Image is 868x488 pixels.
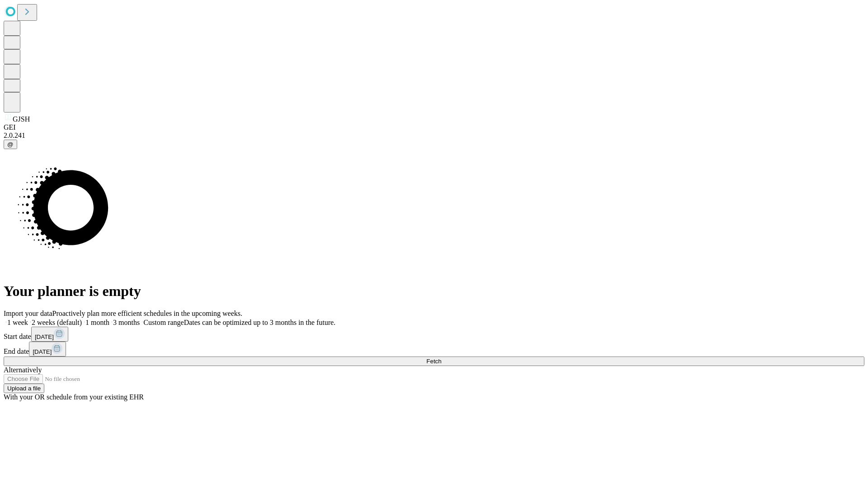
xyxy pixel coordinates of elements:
span: Import your data [4,310,52,317]
span: With your OR schedule from your existing EHR [4,393,144,401]
span: Proactively plan more efficient schedules in the upcoming weeks. [52,310,242,317]
span: Dates can be optimized up to 3 months in the future. [184,319,335,326]
button: Fetch [4,357,864,366]
span: [DATE] [33,348,52,355]
button: Upload a file [4,384,44,393]
span: 3 months [113,319,140,326]
button: @ [4,140,17,149]
span: 1 month [85,319,109,326]
div: GEI [4,123,864,131]
span: Fetch [426,358,441,365]
span: @ [7,141,14,148]
div: End date [4,342,864,357]
button: [DATE] [31,327,68,342]
h1: Your planner is empty [4,283,864,300]
div: Start date [4,327,864,342]
div: 2.0.241 [4,131,864,140]
span: Alternatively [4,366,42,374]
span: 1 week [7,319,28,326]
span: [DATE] [35,333,54,340]
button: [DATE] [29,342,66,357]
span: 2 weeks (default) [32,319,82,326]
span: Custom range [143,319,184,326]
span: GJSH [13,115,30,123]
